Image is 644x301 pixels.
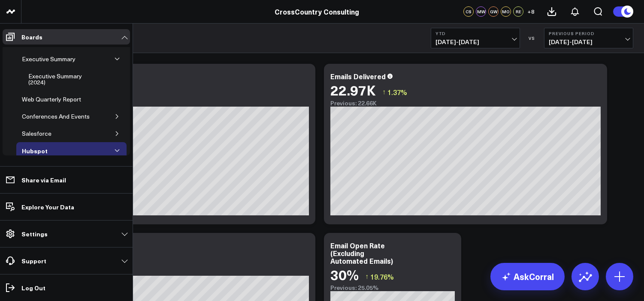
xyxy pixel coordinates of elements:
[365,271,369,282] span: ↑
[435,39,515,45] span: [DATE] - [DATE]
[501,6,511,17] div: MO
[21,176,66,183] p: Share via Email
[3,280,130,295] a: Log Out
[16,108,108,125] a: Conferences And EventsOpen board menu
[21,230,48,237] p: Settings
[330,284,455,291] div: Previous: 25.05%
[476,6,486,17] div: MW
[527,9,535,15] span: + 8
[16,51,94,68] a: Executive SummaryOpen board menu
[330,72,386,81] div: Emails Delivered
[21,284,45,291] p: Log Out
[463,6,474,17] div: CS
[16,142,66,159] a: HubspotOpen board menu
[435,31,515,36] b: YTD
[549,31,629,36] b: Previous Period
[330,267,359,282] div: 30%
[330,241,393,265] div: Email Open Rate (Excluding Automated Emails)
[370,272,394,281] span: 19.76%
[431,28,520,48] button: YTD[DATE]-[DATE]
[526,6,536,17] button: +8
[330,100,601,107] div: Previous: 22.66K
[20,146,50,156] div: Hubspot
[20,128,54,139] div: Salesforce
[549,39,629,45] span: [DATE] - [DATE]
[21,203,74,210] p: Explore Your Data
[513,6,523,17] div: RE
[544,28,633,48] button: Previous Period[DATE]-[DATE]
[20,94,83,104] div: Web Quarterly Report
[26,71,100,87] div: Executive Summary (2024)
[330,82,376,98] div: 22.97K
[21,33,42,40] p: Boards
[16,91,100,108] a: Web Quarterly ReportOpen board menu
[23,68,116,91] a: Executive Summary (2024)Open board menu
[490,263,565,290] a: AskCorral
[382,86,386,98] span: ↑
[488,6,499,17] div: GW
[21,257,46,264] p: Support
[39,269,309,276] div: Previous: 6.35K
[524,36,540,41] div: VS
[20,54,78,64] div: Executive Summary
[387,87,407,97] span: 1.37%
[16,125,70,142] a: SalesforceOpen board menu
[39,100,309,107] div: Previous: 23.16K
[20,111,92,122] div: Conferences And Events
[275,7,359,16] a: CrossCountry Consulting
